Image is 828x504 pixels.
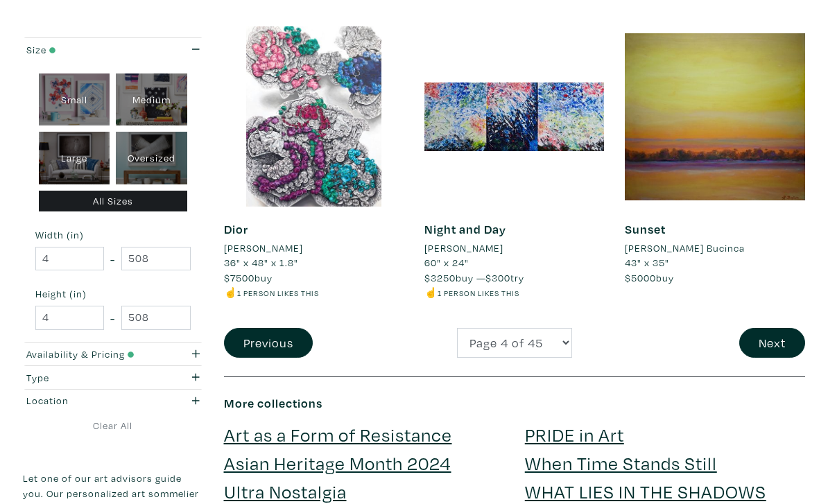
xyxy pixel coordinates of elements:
[224,256,298,269] span: 36" x 48" x 1.8"
[26,42,151,58] div: Size
[625,271,656,284] span: $5000
[110,309,115,327] span: -
[525,451,717,475] a: When Time Stands Still
[525,422,624,446] a: PRIDE in Art
[237,288,319,298] small: 1 person likes this
[625,221,666,237] a: Sunset
[424,241,604,256] a: [PERSON_NAME]
[739,328,805,358] button: Next
[224,241,303,256] li: [PERSON_NAME]
[224,221,248,237] a: Dior
[39,191,188,212] div: All Sizes
[424,241,503,256] li: [PERSON_NAME]
[23,366,203,389] button: Type
[23,343,203,366] button: Availability & Pricing
[424,271,524,284] span: buy — try
[525,479,766,503] a: WHAT LIES IN THE SHADOWS
[224,241,404,256] a: [PERSON_NAME]
[35,230,191,240] small: Width (in)
[424,256,469,269] span: 60" x 24"
[224,328,313,358] button: Previous
[424,285,604,300] li: ☝️
[116,73,187,126] div: Medium
[625,241,804,256] a: [PERSON_NAME] Bucinca
[23,418,203,433] a: Clear All
[424,221,506,237] a: Night and Day
[26,393,151,408] div: Location
[625,271,674,284] span: buy
[424,271,456,284] span: $3250
[438,288,519,298] small: 1 person likes this
[39,132,110,184] div: Large
[23,38,203,61] button: Size
[625,241,745,256] li: [PERSON_NAME] Bucinca
[26,347,151,362] div: Availability & Pricing
[116,132,187,184] div: Oversized
[26,370,151,385] div: Type
[224,396,806,411] h6: More collections
[224,271,273,284] span: buy
[224,271,255,284] span: $7500
[23,390,203,412] button: Location
[485,271,510,284] span: $300
[224,422,452,446] a: Art as a Form of Resistance
[224,451,451,475] a: Asian Heritage Month 2024
[224,479,347,503] a: Ultra Nostalgia
[625,256,669,269] span: 43" x 35"
[224,285,404,300] li: ☝️
[39,73,110,126] div: Small
[110,250,115,268] span: -
[35,289,191,299] small: Height (in)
